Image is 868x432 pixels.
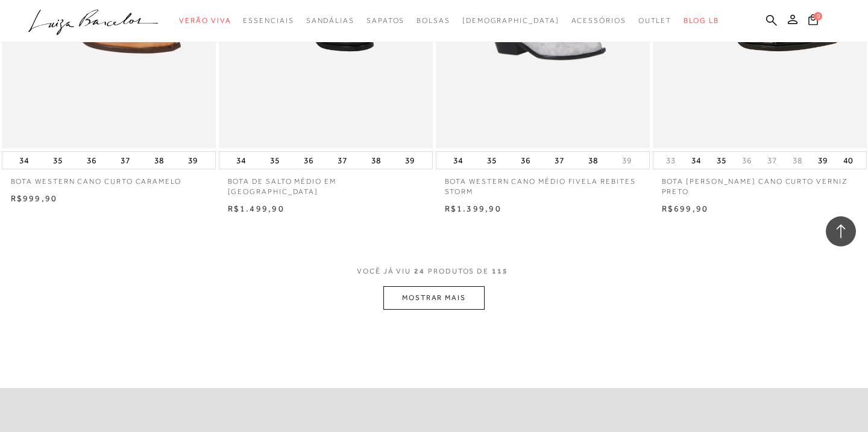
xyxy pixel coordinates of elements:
button: 0 [805,13,822,30]
button: 39 [618,155,635,166]
button: 39 [814,152,831,169]
a: BOTA WESTERN CANO MÉDIO FIVELA REBITES STORM [436,169,650,197]
button: 38 [789,155,806,166]
span: Verão Viva [179,16,231,25]
a: categoryNavScreenReaderText [306,10,354,32]
button: 33 [662,155,679,166]
a: noSubCategoriesText [462,10,559,32]
span: 0 [814,12,822,20]
button: 34 [233,152,250,169]
button: 38 [368,152,385,169]
a: BOTA [PERSON_NAME] CANO CURTO VERNIZ PRETO [653,169,867,197]
button: 38 [585,152,602,169]
button: 34 [16,152,33,169]
span: R$1.399,90 [445,204,502,213]
a: categoryNavScreenReaderText [638,10,672,32]
button: 36 [83,152,100,169]
button: 40 [840,152,857,169]
a: categoryNavScreenReaderText [417,10,450,32]
span: VOCÊ JÁ VIU PRODUTOS DE [357,267,511,275]
span: R$999,90 [11,193,58,203]
button: 35 [713,152,730,169]
a: BOTA DE SALTO MÉDIO EM [GEOGRAPHIC_DATA] [219,169,433,197]
span: 115 [492,267,508,275]
button: 36 [517,152,534,169]
a: categoryNavScreenReaderText [571,10,626,32]
button: MOSTRAR MAIS [383,286,485,310]
button: 34 [688,152,705,169]
button: 35 [483,152,500,169]
span: R$1.499,90 [228,204,285,213]
span: Outlet [638,16,672,25]
button: 36 [300,152,317,169]
span: BLOG LB [684,16,719,25]
a: categoryNavScreenReaderText [243,10,294,32]
span: Essenciais [243,16,294,25]
button: 37 [117,152,134,169]
button: 35 [266,152,283,169]
button: 38 [151,152,168,169]
button: 36 [738,155,755,166]
button: 39 [184,152,201,169]
span: Acessórios [571,16,626,25]
span: Sapatos [366,16,404,25]
button: 35 [49,152,66,169]
span: [DEMOGRAPHIC_DATA] [462,16,559,25]
a: categoryNavScreenReaderText [366,10,404,32]
button: 37 [551,152,568,169]
a: BLOG LB [684,10,719,32]
button: 39 [401,152,418,169]
button: 34 [450,152,467,169]
span: Bolsas [417,16,450,25]
span: 24 [414,267,425,275]
a: BOTA WESTERN CANO CURTO CARAMELO [2,169,216,187]
a: categoryNavScreenReaderText [179,10,231,32]
button: 37 [334,152,351,169]
button: 37 [764,155,781,166]
span: Sandálias [306,16,354,25]
span: R$699,90 [662,204,709,213]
